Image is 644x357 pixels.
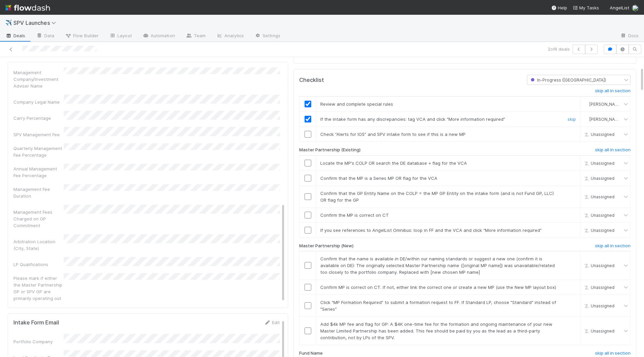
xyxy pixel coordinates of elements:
div: Annual Management Fee Percentage [13,165,64,179]
span: 2 of 4 deals [548,46,570,52]
div: LP Qualifications [13,261,64,268]
a: Team [180,31,211,42]
h6: skip all in section [595,147,631,153]
a: Flow Builder [60,31,104,42]
span: Locate the MP's COLP OR search the DE database + flag for the VCA [320,160,467,166]
span: My Tasks [573,5,599,10]
span: Unassigned [583,175,614,181]
div: SPV Management Fee [13,131,64,138]
a: Automation [137,31,180,42]
img: avatar_aa70801e-8de5-4477-ab9d-eb7c67de69c1.png [583,101,588,107]
span: Unassigned [583,303,614,308]
div: Company Legal Name [13,99,64,105]
span: Confirm that the MP is a Series MP OR flag for the VCA [320,175,437,181]
a: My Tasks [573,4,599,11]
h6: skip all in section [595,243,631,249]
span: Check “Alerts for IOS” and SPV intake form to see if this is a new MP [320,132,466,137]
div: Arbitration Location (City, State) [13,238,64,252]
h5: Checklist [299,77,324,84]
span: Unassigned [583,160,614,165]
span: Click “MP Formation Required” to submit a formation request to FF. If Standard LP, choose "Standa... [320,300,556,312]
span: Unassigned [583,285,614,290]
h5: Intake Form Email [13,319,59,326]
span: SPV Launches [13,19,59,26]
span: [PERSON_NAME] [589,102,622,107]
h6: Master Partnership (New) [299,243,354,249]
span: Confirm MP is correct on CT. If not, either link the correct one or create a new MP (use the New ... [320,285,556,290]
span: ✈️ [5,20,12,25]
span: Flow Builder [65,32,99,39]
span: Unassigned [583,212,614,217]
span: If you see references to AngelList Omnibus: loop in FF and the VCA and click “More information re... [320,227,542,233]
span: [PERSON_NAME] [589,117,622,122]
span: Unassigned [583,227,614,233]
a: Edit [264,320,280,325]
a: Analytics [211,31,249,42]
a: skip all in section [595,88,631,96]
span: Confirm the MP is correct on CT [320,212,389,218]
a: skip all in section [595,243,631,251]
a: skip [568,116,576,122]
img: avatar_aa70801e-8de5-4477-ab9d-eb7c67de69c1.png [583,116,588,122]
span: Unassigned [583,328,614,334]
a: Docs [615,31,644,42]
h6: Master Partnership (Existing) [299,147,361,153]
span: Add $4k MP fee and flag for GP: A $4K one-time fee for the formation and ongoing maintenance of y... [320,321,552,340]
a: Layout [104,31,137,42]
h6: Fund Name [299,351,323,356]
div: Quarterly Management Fee Percentage [13,145,64,158]
div: Management Fees Charged on GP Commitment [13,209,64,229]
div: Please mark if either the Master Partnership GP or SPV GP are primarily operating out of the Stat... [13,275,64,315]
div: Portfolio Company [13,338,64,345]
a: Data [31,31,60,42]
img: avatar_aa70801e-8de5-4477-ab9d-eb7c67de69c1.png [632,5,639,11]
h6: skip all in section [595,88,631,94]
span: Unassigned [583,263,614,268]
div: Carry Percentage [13,115,64,121]
span: If the intake form has any discrepancies: tag VCA and click “More information required” [320,116,505,122]
span: AngelList [610,5,629,10]
img: logo-inverted-e16ddd16eac7371096b0.svg [5,2,50,13]
span: Confirm that the name is available in DE/within our naming standards or suggest a new one (confir... [320,256,555,275]
a: Settings [249,31,286,42]
h6: skip all in section [595,351,631,356]
span: Unassigned [583,194,614,199]
span: Deals [5,32,25,39]
span: In-Progress ([GEOGRAPHIC_DATA]) [529,78,606,83]
div: Management Company/Investment Adviser Name [13,69,64,89]
a: skip all in section [595,147,631,155]
span: Confirm that the GP Entity Name on the COLP = the MP GP Entity on the intake form (and is not Fun... [320,191,554,203]
div: Management Fee Duration [13,186,64,199]
div: Help [551,4,567,11]
span: Review and complete special rules [320,101,393,107]
span: Unassigned [583,132,614,137]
